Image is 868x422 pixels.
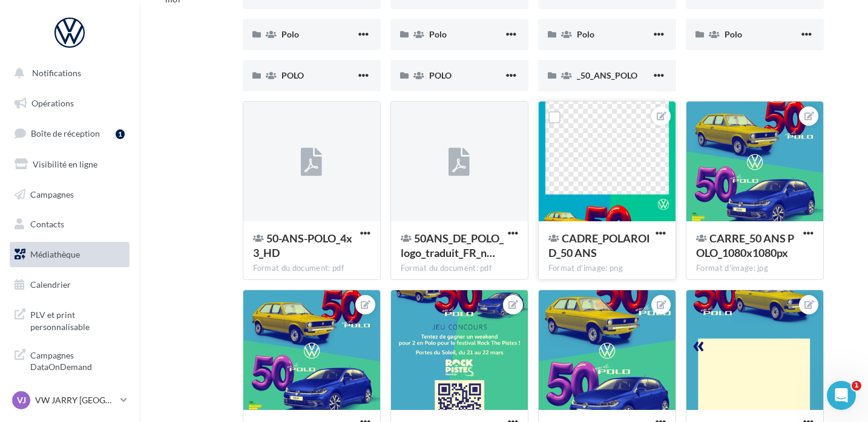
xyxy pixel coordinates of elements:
[7,302,132,337] a: PLV et print personnalisable
[7,182,132,207] a: Campagnes
[30,307,125,333] span: PLV et print personnalisable
[725,29,742,39] span: Polo
[281,70,304,80] span: POLO
[35,394,116,406] p: VW JARRY [GEOGRAPHIC_DATA]
[401,232,504,259] span: 50ANS_DE_POLO_logo_traduit_FR_noir
[31,98,74,108] span: Opérations
[7,152,132,177] a: Visibilité en ligne
[30,249,80,259] span: Médiathèque
[852,381,861,391] span: 1
[577,29,594,39] span: Polo
[30,279,71,290] span: Calendrier
[17,394,26,406] span: VJ
[116,129,125,139] div: 1
[281,29,299,39] span: Polo
[401,263,518,274] div: Format du document: pdf
[30,219,64,229] span: Contacts
[7,120,132,146] a: Boîte de réception1
[33,159,97,169] span: Visibilité en ligne
[548,263,666,274] div: Format d'image: png
[7,342,132,378] a: Campagnes DataOnDemand
[577,70,637,80] span: _50_ANS_POLO
[32,68,81,78] span: Notifications
[7,242,132,267] a: Médiathèque
[696,232,794,259] span: CARRE_50 ANS POLO_1080x1080px
[7,91,132,116] a: Opérations
[30,347,125,373] span: Campagnes DataOnDemand
[7,212,132,237] a: Contacts
[827,381,856,410] iframe: Intercom live chat
[10,389,130,412] a: VJ VW JARRY [GEOGRAPHIC_DATA]
[7,60,127,86] button: Notifications
[253,263,370,274] div: Format du document: pdf
[429,70,452,80] span: POLO
[548,232,650,259] span: CADRE_POLAROID_50 ANS
[7,272,132,297] a: Calendrier
[30,189,74,199] span: Campagnes
[696,263,814,274] div: Format d'image: jpg
[429,29,447,39] span: Polo
[31,128,100,138] span: Boîte de réception
[253,232,352,259] span: 50-ANS-POLO_4x3_HD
